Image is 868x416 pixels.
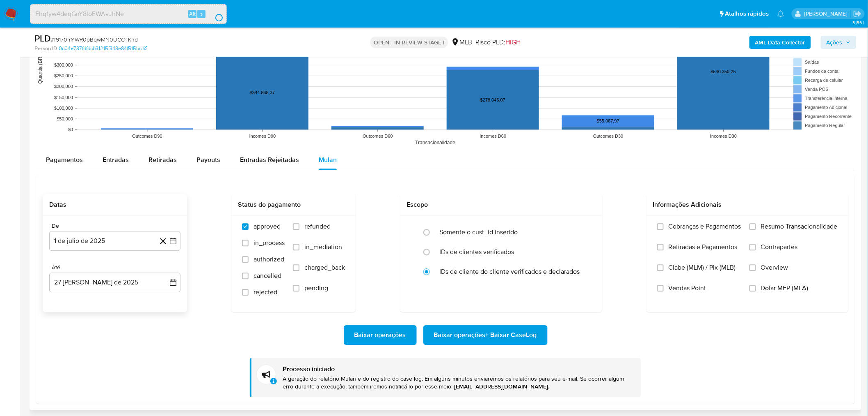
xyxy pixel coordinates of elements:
span: Alt [189,10,196,18]
input: Pesquise usuários ou casos... [30,9,226,19]
span: s [200,10,203,18]
span: Ações [827,36,843,49]
b: AML Data Collector [755,36,805,49]
div: MLB [451,38,472,47]
span: Risco PLD: [475,38,521,47]
span: 3.156.1 [852,19,864,26]
a: Sair [853,9,862,18]
span: HIGH [505,37,521,47]
button: search-icon [207,8,224,20]
button: AML Data Collector [749,36,811,49]
p: laisa.felismino@mercadolivre.com [804,10,850,18]
a: 0c04e737fdfdcb31215f343e84f515bc [59,45,147,52]
p: OPEN - IN REVIEW STAGE I [370,37,448,48]
b: Person ID [34,45,57,52]
button: Ações [821,36,857,49]
a: Notificações [777,10,784,17]
span: # f9170mYWR0pBqwMN0UCC4Knd [51,35,138,44]
b: PLD [34,32,51,45]
span: Atalhos rápidos [725,9,769,18]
